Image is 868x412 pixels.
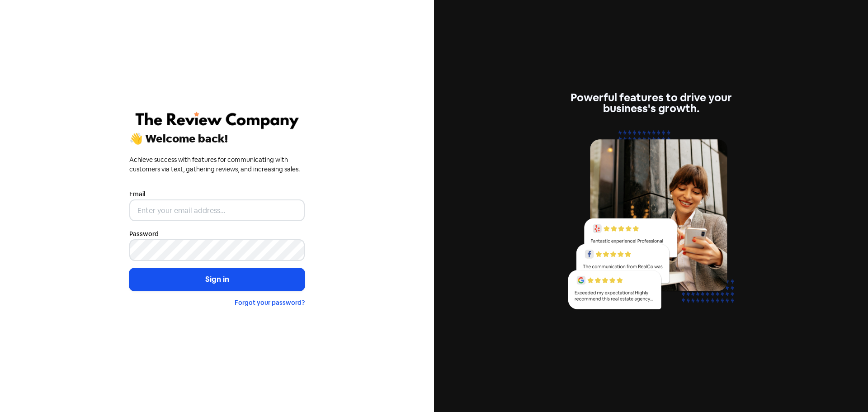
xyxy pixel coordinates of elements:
div: Achieve success with features for communicating with customers via text, gathering reviews, and i... [129,155,305,174]
label: Email [129,189,145,199]
button: Sign in [129,268,305,291]
div: 👋 Welcome back! [129,133,305,144]
div: Powerful features to drive your business's growth. [563,92,739,114]
img: reviews [563,125,739,320]
label: Password [129,229,159,239]
a: Forgot your password? [235,298,305,307]
input: Enter your email address... [129,199,305,221]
